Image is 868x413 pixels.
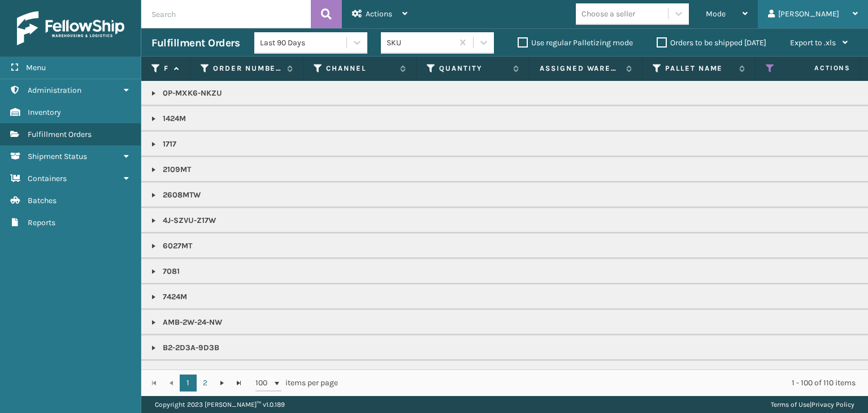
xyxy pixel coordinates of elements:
span: Shipment Status [28,152,87,161]
span: items per page [255,375,338,392]
span: Fulfillment Orders [28,130,92,139]
div: SKU [387,37,454,49]
label: Quantity [439,63,507,74]
label: Fulfillment Order Id [164,63,168,74]
span: Containers [28,174,67,183]
a: Terms of Use [771,401,810,408]
img: logo [17,11,124,45]
span: Go to the last page [235,378,244,388]
span: Mode [706,9,726,19]
a: Privacy Policy [811,401,854,408]
span: Export to .xls [790,38,836,48]
label: Assigned Warehouse [540,63,620,74]
a: Go to the last page [231,375,248,392]
span: Actions [366,9,392,19]
span: Go to the next page [218,378,227,388]
label: Order Number [213,63,281,74]
label: Orders to be shipped [DATE] [657,38,766,48]
span: Actions [779,59,857,78]
div: | [771,396,854,413]
span: Administration [28,85,81,95]
span: 100 [255,377,272,389]
label: Pallet Name [665,63,734,74]
span: Menu [26,63,46,72]
p: Copyright 2023 [PERSON_NAME]™ v 1.0.189 [155,396,285,413]
h3: Fulfillment Orders [151,36,240,50]
div: Last 90 Days [260,37,348,49]
a: 1 [180,375,197,392]
a: 2 [197,375,214,392]
span: Inventory [28,107,61,117]
span: Batches [28,196,57,205]
label: Use regular Palletizing mode [518,38,633,48]
div: 1 - 100 of 110 items [354,377,856,389]
a: Go to the next page [214,375,231,392]
label: Channel [326,63,394,74]
div: Choose a seller [581,8,635,20]
span: Reports [28,218,55,227]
